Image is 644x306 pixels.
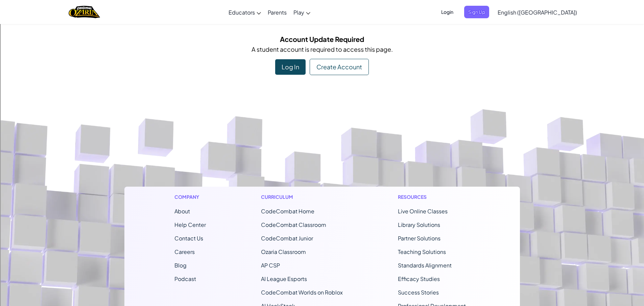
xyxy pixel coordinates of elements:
[464,6,489,18] button: Sign Up
[494,3,580,21] a: English ([GEOGRAPHIC_DATA])
[498,9,577,16] span: English ([GEOGRAPHIC_DATA])
[290,3,314,21] a: Play
[225,3,264,21] a: Educators
[293,9,304,16] span: Play
[69,5,100,19] a: Ozaria by CodeCombat logo
[229,9,255,16] span: Educators
[69,5,100,19] img: Home
[264,3,290,21] a: Parents
[437,6,457,18] button: Login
